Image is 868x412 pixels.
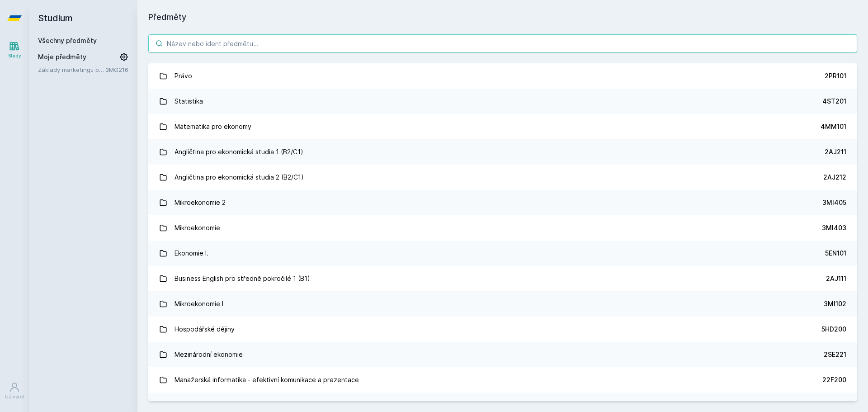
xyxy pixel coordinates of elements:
div: 2AJ211 [825,147,846,156]
div: 5HD200 [821,325,846,334]
div: 3MI403 [822,223,846,232]
div: Mikroekonomie I [175,295,223,313]
div: Uživatel [5,393,24,400]
div: Mikroekonomie [175,219,220,237]
div: 3MI405 [822,198,846,207]
div: 2AJ111 [826,274,846,283]
div: Statistika [175,92,203,110]
a: 3MG216 [105,66,128,73]
a: Manažerská informatika - efektivní komunikace a prezentace 22F200 [148,367,857,393]
div: Manažerská informatika - efektivní komunikace a prezentace [175,371,359,389]
a: Angličtina pro ekonomická studia 1 (B2/C1) 2AJ211 [148,139,857,165]
div: Matematika pro ekonomy [175,118,251,136]
a: Mikroekonomie I 3MI102 [148,291,857,317]
a: Uživatel [2,377,27,405]
div: 4ST201 [822,97,846,106]
h1: Předměty [148,11,857,24]
div: Angličtina pro ekonomická studia 2 (B2/C1) [175,168,304,186]
div: 2SE221 [824,350,846,359]
div: 2AJ212 [823,173,846,182]
a: Matematika pro ekonomy 4MM101 [148,114,857,139]
div: 5EN101 [825,249,846,258]
a: Mikroekonomie 2 3MI405 [148,190,857,215]
div: Business English pro středně pokročilé 1 (B1) [175,270,310,288]
div: Hospodářské dějiny [175,320,235,338]
a: Angličtina pro ekonomická studia 2 (B2/C1) 2AJ212 [148,165,857,190]
div: 1FU201 [825,401,846,410]
div: 4MM101 [821,122,846,131]
div: Study [8,52,21,59]
a: Právo 2PR101 [148,63,857,89]
span: Moje předměty [38,52,86,62]
div: Právo [175,67,192,85]
div: 3MI102 [824,299,846,308]
div: Ekonomie I. [175,244,208,262]
input: Název nebo ident předmětu… [148,34,857,52]
div: 2PR101 [825,71,846,81]
a: Ekonomie I. 5EN101 [148,241,857,266]
a: Mikroekonomie 3MI403 [148,215,857,241]
a: Mezinárodní ekonomie 2SE221 [148,342,857,367]
div: Angličtina pro ekonomická studia 1 (B2/C1) [175,143,303,161]
div: 22F200 [822,375,846,384]
div: Mikroekonomie 2 [175,194,226,212]
a: Všechny předměty [38,37,97,44]
a: Základy marketingu pro informatiky a statistiky [38,65,105,74]
div: Mezinárodní ekonomie [175,346,243,364]
a: Statistika 4ST201 [148,89,857,114]
a: Hospodářské dějiny 5HD200 [148,317,857,342]
a: Business English pro středně pokročilé 1 (B1) 2AJ111 [148,266,857,291]
a: Study [2,36,27,64]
